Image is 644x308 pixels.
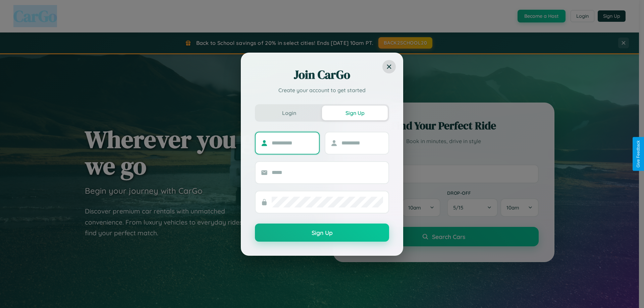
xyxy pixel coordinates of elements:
[255,224,389,242] button: Sign Up
[256,106,322,120] button: Login
[255,86,389,94] p: Create your account to get started
[322,106,388,120] button: Sign Up
[636,140,641,168] div: Give Feedback
[255,67,389,83] h2: Join CarGo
